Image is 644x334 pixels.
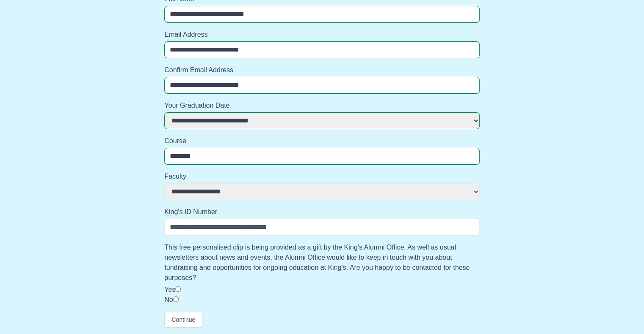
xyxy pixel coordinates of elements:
[164,171,480,182] label: Faculty
[164,30,480,40] label: Email Address
[164,312,202,328] button: Continue
[164,286,175,293] label: Yes
[164,100,480,111] label: Your Graduation Date
[164,65,480,75] label: Confirm Email Address
[164,136,480,146] label: Course
[164,296,173,303] label: No
[164,207,480,217] label: King's ID Number
[164,242,480,283] label: This free personalised clip is being provided as a gift by the King’s Alumni Office. As well as u...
